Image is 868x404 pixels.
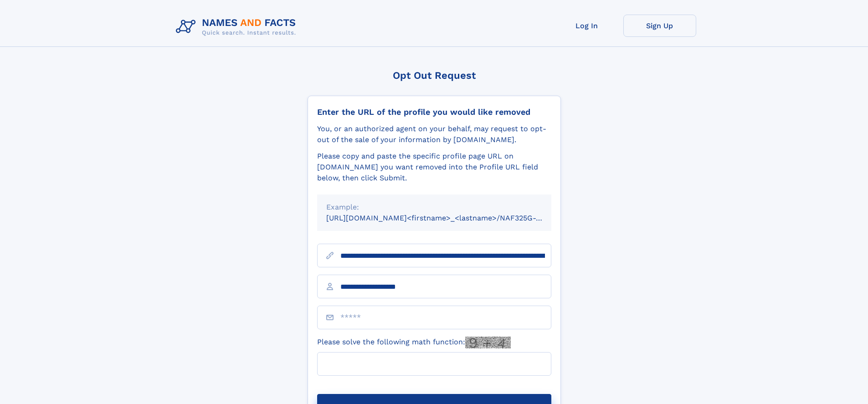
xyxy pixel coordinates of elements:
[317,123,551,145] div: You, or an authorized agent on your behalf, may request to opt-out of the sale of your informatio...
[623,15,696,37] a: Sign Up
[317,337,511,348] label: Please solve the following math function:
[317,151,551,184] div: Please copy and paste the specific profile page URL on [DOMAIN_NAME] you want removed into the Pr...
[317,107,551,117] div: Enter the URL of the profile you would like removed
[326,214,569,222] small: [URL][DOMAIN_NAME]<firstname>_<lastname>/NAF325G-xxxxxxxx
[550,15,623,37] a: Log In
[326,202,542,213] div: Example:
[172,15,303,39] img: Logo Names and Facts
[308,70,561,81] div: Opt Out Request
